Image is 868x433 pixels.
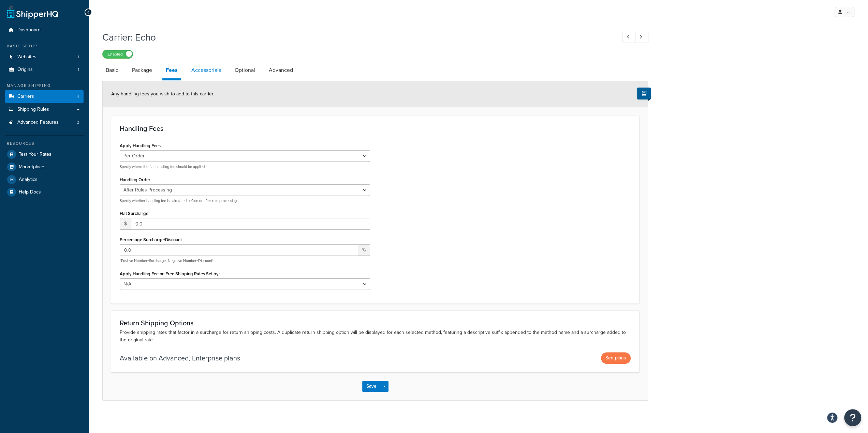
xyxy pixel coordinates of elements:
span: % [358,244,370,256]
a: Next Record [635,32,648,43]
div: Manage Shipping [5,83,84,89]
button: Show Help Docs [637,88,651,99]
div: Resources [5,141,84,146]
button: See plans [601,352,631,364]
span: Advanced Features [17,120,59,125]
a: Analytics [5,173,84,186]
li: Origins [5,63,84,76]
label: Apply Handling Fees [120,143,161,148]
button: Open Resource Center [844,409,861,426]
a: Advanced [265,62,296,78]
a: Carriers4 [5,90,84,103]
span: 1 [78,67,79,73]
span: Help Docs [19,189,41,195]
p: Available on Advanced, Enterprise plans [120,353,240,363]
span: 4 [77,94,79,99]
a: Advanced Features2 [5,116,84,129]
li: Websites [5,51,84,63]
label: Percentage Surcharge/Discount [120,237,182,242]
span: Any handling fees you wish to add to this carrier. [111,90,214,97]
a: Help Docs [5,186,84,198]
li: Carriers [5,90,84,103]
h3: Return Shipping Options [120,319,631,327]
a: Package [129,62,156,78]
h3: Handling Fees [120,125,631,132]
label: Handling Order [120,177,150,182]
span: Test Your Rates [19,152,52,157]
a: Test Your Rates [5,148,84,160]
span: 2 [77,120,79,125]
span: 1 [78,54,79,60]
a: Marketplace [5,161,84,173]
label: Apply Handling Fee on Free Shipping Rates Set by: [120,271,220,276]
span: Marketplace [19,164,44,170]
a: Origins1 [5,63,84,76]
span: Dashboard [17,27,41,33]
a: Websites1 [5,51,84,63]
p: Specify where the flat handling fee should be applied [120,164,370,169]
label: Flat Surcharge [120,211,148,216]
a: Basic [102,62,122,78]
a: Fees [162,62,181,80]
a: Shipping Rules [5,103,84,116]
li: Advanced Features [5,116,84,129]
p: Specify whether handling fee is calculated before or after rule processing [120,198,370,203]
div: Basic Setup [5,43,84,49]
a: Dashboard [5,24,84,36]
span: Carriers [17,94,34,99]
a: Accessorials [188,62,224,78]
h1: Carrier: Echo [102,31,610,44]
button: Save [362,381,381,392]
span: Origins [17,67,33,73]
p: *Positive Number=Surcharge, Negative Number=Discount* [120,258,370,263]
p: Provide shipping rates that factor in a surcharge for return shipping costs. A duplicate return s... [120,329,631,344]
span: $ [120,218,131,230]
a: Optional [231,62,259,78]
span: Analytics [19,177,38,183]
label: Enabled [103,50,133,58]
span: Shipping Rules [17,107,49,112]
a: Previous Record [622,32,636,43]
span: Websites [17,54,36,60]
